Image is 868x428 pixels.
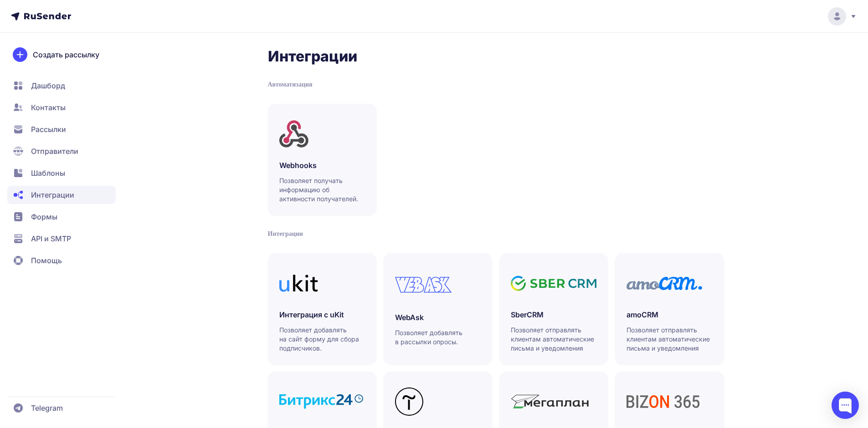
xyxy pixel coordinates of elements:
h3: SberCRM [511,309,596,320]
span: Помощь [31,255,62,266]
p: Позволяет добавлять на сайт форму для сбора подписчиков. [279,326,366,353]
a: amoCRMПозволяет отправлять клиентам автоматические письма и уведомления [615,253,724,364]
a: WebhooksПозволяет получать информацию об активности получателей. [268,104,376,215]
a: Интеграция с uKitПозволяет добавлять на сайт форму для сбора подписчиков. [268,253,376,364]
p: Позволяет добавлять в рассылки опросы. [395,328,482,346]
span: Рассылки [31,124,66,135]
h3: amoCRM [627,309,712,320]
span: Создать рассылку [33,49,99,60]
span: Контакты [31,102,66,113]
a: SberCRMПозволяет отправлять клиентам автоматические письма и уведомления [499,253,608,364]
span: Формы [31,211,57,222]
p: Позволяет получать информацию об активности получателей. [279,176,366,204]
span: Telegram [31,403,63,413]
h3: WebAsk [395,312,481,323]
div: Интеграции [268,229,724,239]
span: API и SMTP [31,233,71,244]
div: Автоматизация [268,80,724,89]
span: Дашборд [31,80,65,91]
span: Шаблоны [31,168,65,178]
p: Позволяет отправлять клиентам автоматические письма и уведомления [511,326,597,353]
a: Telegram [7,399,116,417]
span: Отправители [31,146,78,157]
a: WebAskПозволяет добавлять в рассылки опросы. [384,253,492,364]
h3: Интеграция с uKit [279,309,365,320]
h3: Webhooks [279,160,365,171]
h2: Интеграции [268,47,724,66]
span: Интеграции [31,189,74,200]
p: Позволяет отправлять клиентам автоматические письма и уведомления [627,326,713,353]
